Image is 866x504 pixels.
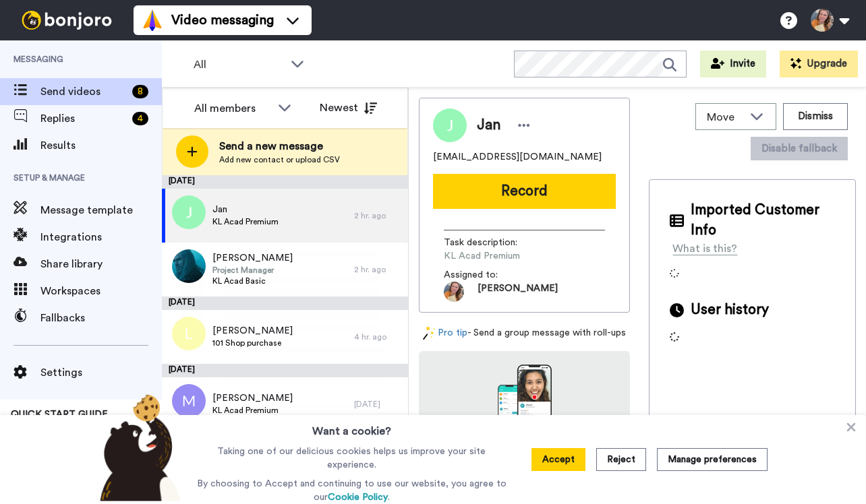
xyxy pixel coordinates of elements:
[531,448,585,471] button: Accept
[219,138,340,154] span: Send a new message
[172,195,206,229] img: j.png
[498,365,552,437] img: download
[171,11,274,30] span: Video messaging
[212,324,293,338] span: [PERSON_NAME]
[40,84,127,100] span: Send videos
[11,410,108,419] span: QUICK START GUIDE
[691,200,835,241] span: Imported Customer Info
[162,296,408,310] div: [DATE]
[212,251,293,265] span: [PERSON_NAME]
[477,115,500,135] span: Jan
[354,210,401,221] div: 2 hr. ago
[783,103,848,130] button: Dismiss
[672,241,737,257] div: What is this?
[312,415,391,439] h3: Want a cookie?
[172,384,206,418] img: m.png
[310,94,387,121] button: Newest
[691,300,769,320] span: User history
[40,365,162,381] span: Settings
[40,229,162,245] span: Integrations
[478,282,558,302] span: [PERSON_NAME]
[172,249,206,283] img: 656f9bb4-dcfc-4261-a8c1-52642c117894.jpg
[212,203,279,216] span: Jan
[700,51,766,77] button: Invite
[172,317,206,350] img: l.png
[194,445,510,472] p: Taking one of our delicious cookies helps us improve your site experience.
[132,85,148,98] div: 8
[212,405,293,416] span: KL Acad Premium
[354,399,401,410] div: [DATE]
[16,11,117,30] img: bj-logo-header-white.svg
[40,310,162,326] span: Fallbacks
[444,249,572,263] span: KL Acad Premium
[212,276,293,286] span: KL Acad Basic
[444,236,538,249] span: Task description :
[212,338,293,348] span: 101 Shop purchase
[751,137,848,160] button: Disable fallback
[354,264,401,275] div: 2 hr. ago
[40,283,162,299] span: Workspaces
[212,216,279,227] span: KL Acad Premium
[328,493,388,502] a: Cookie Policy
[212,391,293,405] span: [PERSON_NAME]
[444,268,538,282] span: Assigned to:
[40,202,162,218] span: Message template
[423,326,435,340] img: magic-wand.svg
[707,109,743,125] span: Move
[162,364,408,377] div: [DATE]
[40,111,127,127] span: Replies
[780,51,858,77] button: Upgrade
[354,332,401,342] div: 4 hr. ago
[194,57,284,73] span: All
[433,150,602,164] span: [EMAIL_ADDRESS][DOMAIN_NAME]
[212,265,293,276] span: Project Manager
[194,477,510,504] p: By choosing to Accept and continuing to use our website, you agree to our .
[88,393,187,501] img: bear-with-cookie.png
[444,282,464,302] img: AOh14GjvhVTMkAQedjywxEitGyeUnkSMaNjcNcaBRFe7=s96-c
[219,154,340,165] span: Add new contact or upload CSV
[142,9,163,31] img: vm-color.svg
[132,112,148,125] div: 4
[433,174,616,209] button: Record
[596,448,646,471] button: Reject
[433,108,467,142] img: Image of Jan
[162,175,408,189] div: [DATE]
[40,256,162,272] span: Share library
[40,137,162,154] span: Results
[657,448,768,471] button: Manage preferences
[423,326,467,340] a: Pro tip
[194,100,271,117] div: All members
[419,326,630,340] div: - Send a group message with roll-ups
